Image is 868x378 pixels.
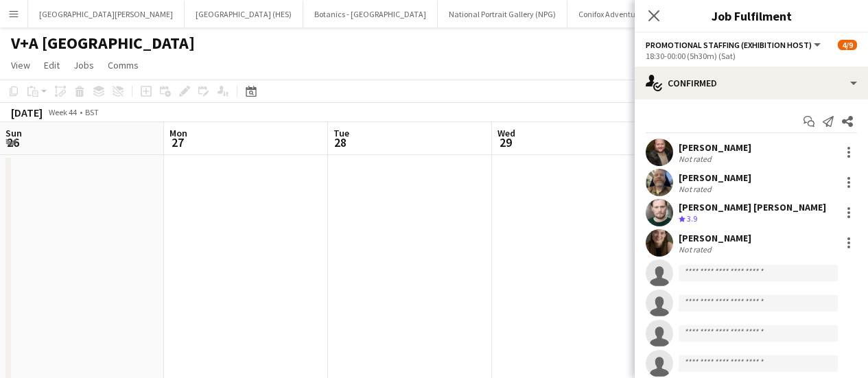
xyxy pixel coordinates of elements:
[102,56,144,74] a: Comms
[687,213,697,224] span: 3.9
[108,59,139,71] span: Comms
[646,51,857,61] div: 18:30-00:00 (5h30m) (Sat)
[303,1,438,27] button: Botanics - [GEOGRAPHIC_DATA]
[679,232,751,244] div: [PERSON_NAME]
[646,40,812,50] span: Promotional Staffing (Exhibition Host)
[495,134,515,150] span: 29
[5,56,36,74] a: View
[169,127,187,139] span: Mon
[44,59,60,71] span: Edit
[167,134,187,150] span: 27
[3,134,22,150] span: 26
[68,56,99,74] a: Jobs
[635,7,868,25] h3: Job Fulfilment
[679,154,714,164] div: Not rated
[679,184,714,194] div: Not rated
[679,201,826,213] div: [PERSON_NAME] [PERSON_NAME]
[497,127,515,139] span: Wed
[28,1,185,27] button: [GEOGRAPHIC_DATA][PERSON_NAME]
[11,59,30,71] span: View
[567,1,670,27] button: Conifox Adventure Park
[331,134,349,150] span: 28
[45,107,80,117] span: Week 44
[185,1,303,27] button: [GEOGRAPHIC_DATA] (HES)
[38,56,65,74] a: Edit
[646,40,823,50] button: Promotional Staffing (Exhibition Host)
[635,67,868,99] div: Confirmed
[73,59,94,71] span: Jobs
[333,127,349,139] span: Tue
[438,1,567,27] button: National Portrait Gallery (NPG)
[11,106,43,119] div: [DATE]
[679,244,714,255] div: Not rated
[85,107,99,117] div: BST
[5,127,22,139] span: Sun
[679,172,751,184] div: [PERSON_NAME]
[838,40,857,50] span: 4/9
[679,141,751,154] div: [PERSON_NAME]
[11,33,195,54] h1: V+A [GEOGRAPHIC_DATA]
